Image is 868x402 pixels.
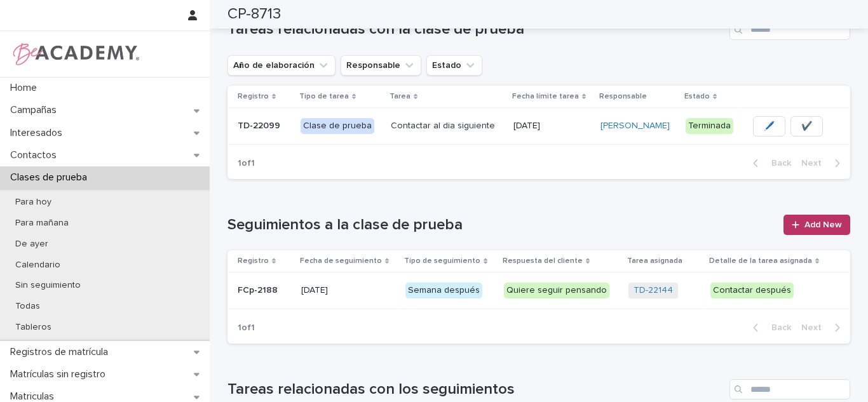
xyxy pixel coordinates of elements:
p: Home [5,82,47,94]
div: Clase de prueba [301,118,374,134]
p: Contactos [5,149,67,161]
a: [PERSON_NAME] [600,121,670,131]
span: Add New [804,220,842,229]
p: Todas [5,301,50,312]
span: 🖊️ [764,120,775,133]
p: Tarea [390,90,410,104]
h1: Tareas relacionadas con los seguimientos [227,380,724,399]
p: Registro [238,90,269,104]
p: [DATE] [301,285,395,296]
p: Registros de matrícula [5,346,118,358]
p: Registro [238,254,269,268]
a: TD-22144 [634,285,673,296]
p: 1 of 1 [227,312,265,344]
p: Fecha de seguimiento [300,254,382,268]
button: Back [743,157,796,169]
p: Contactar al dia siguiente [391,118,498,131]
p: Interesados [5,127,72,139]
button: Año de elaboración [227,55,336,76]
p: Respuesta del cliente [503,254,583,268]
p: Calendario [5,260,71,271]
div: Contactar después [710,283,794,298]
p: Clases de prueba [5,171,97,184]
a: Add New [783,215,850,235]
tr: TD-22099TD-22099 Clase de pruebaContactar al dia siguienteContactar al dia siguiente [DATE][PERSO... [227,108,850,145]
input: Search [729,20,850,40]
p: Tipo de seguimiento [404,254,480,268]
span: Back [764,159,791,168]
button: Back [743,322,796,333]
span: Next [801,323,829,332]
button: 🖊️ [753,116,785,137]
button: ✔️ [790,116,823,137]
p: 1 of 1 [227,148,265,179]
p: Responsable [599,90,647,104]
tr: FCp-2188FCp-2188 [DATE]Semana despuésQuiere seguir pensandoTD-22144 Contactar después [227,272,850,309]
p: FCp-2188 [238,283,280,296]
p: Fecha límite tarea [512,90,579,104]
h1: Seguimientos a la clase de prueba [227,216,776,234]
div: Quiere seguir pensando [504,283,609,298]
button: Estado [426,55,482,76]
div: Terminada [686,118,733,134]
span: Back [764,323,791,332]
p: [DATE] [513,121,590,131]
input: Search [729,379,850,399]
p: Sin seguimiento [5,280,91,291]
span: Next [801,159,829,168]
p: De ayer [5,239,58,250]
p: Para mañana [5,218,79,229]
button: Next [796,322,850,333]
p: Detalle de la tarea asignada [709,254,812,268]
p: Tableros [5,322,62,333]
img: WPrjXfSUmiLcdUfaYY4Q [10,41,140,67]
p: TD-22099 [238,118,283,131]
p: Matrículas sin registro [5,368,116,380]
h2: CP-8713 [227,5,281,23]
p: Tipo de tarea [299,90,349,104]
p: Tarea asignada [627,254,682,268]
button: Next [796,157,850,169]
p: Para hoy [5,197,62,208]
p: Estado [684,90,710,104]
p: Campañas [5,104,67,116]
h1: Tareas relacionadas con la clase de prueba [227,20,724,39]
div: Semana después [405,283,482,298]
button: Responsable [341,55,421,76]
span: ✔️ [801,120,812,133]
